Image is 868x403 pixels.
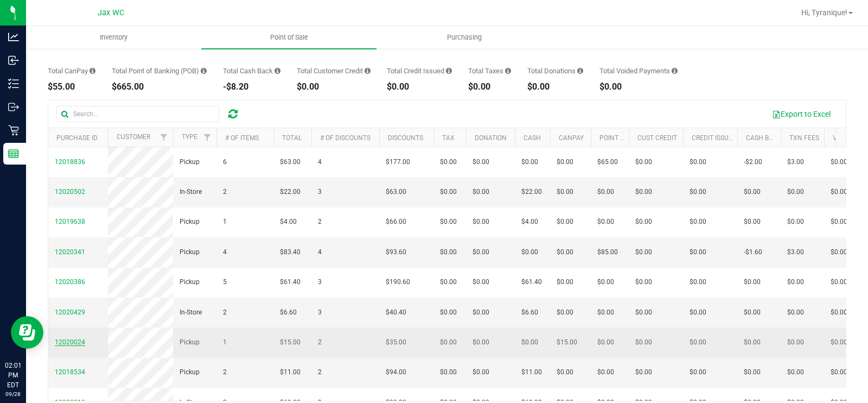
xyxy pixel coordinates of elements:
[386,367,406,377] span: $94.00
[55,278,85,286] span: 12020386
[789,134,819,142] a: Txn Fees
[8,102,19,112] inline-svg: Outbound
[112,67,207,74] div: Total Point of Banking (POB)
[473,337,489,348] span: $0.00
[385,41,417,50] div: 96
[744,217,761,227] span: $0.00
[386,157,410,167] span: $177.00
[597,247,618,257] span: $85.00
[180,367,200,377] span: Pickup
[117,133,150,141] a: Customer
[85,33,142,42] span: Inventory
[446,67,452,74] i: Sum of all account credit issued for all refunds from returned purchases in the date range.
[280,187,301,197] span: $22.00
[521,307,538,318] span: $6.60
[223,337,227,348] span: 1
[635,367,652,377] span: $0.00
[690,187,706,197] span: $0.00
[98,8,124,17] span: Jax WC
[744,337,761,348] span: $0.00
[90,67,95,74] i: Sum of the successful, non-voided CanPay payment transactions for all purchases in the date range.
[831,247,847,257] span: $0.00
[635,307,652,318] span: $0.00
[387,83,452,91] div: $0.00
[55,248,85,256] span: 12020341
[223,217,227,227] span: 1
[386,307,406,318] span: $40.40
[635,187,652,197] span: $0.00
[690,367,706,377] span: $0.00
[297,83,371,91] div: $0.00
[744,247,762,257] span: -$1.60
[468,67,511,74] div: Total Taxes
[223,307,227,318] span: 2
[744,187,761,197] span: $0.00
[787,217,804,227] span: $0.00
[744,157,762,167] span: -$2.00
[787,247,804,257] span: $3.00
[527,83,583,91] div: $0.00
[690,157,706,167] span: $0.00
[521,247,538,257] span: $0.00
[223,277,227,287] span: 5
[521,187,542,197] span: $22.00
[690,337,706,348] span: $0.00
[297,67,371,74] div: Total Customer Credit
[597,217,614,227] span: $0.00
[557,337,577,348] span: $15.00
[440,367,457,377] span: $0.00
[280,307,297,318] span: $6.60
[787,307,804,318] span: $0.00
[201,26,376,49] a: Point of Sale
[48,83,95,91] div: $55.00
[280,277,301,287] span: $61.40
[442,134,455,142] a: Tax
[635,217,652,227] span: $0.00
[201,67,207,74] i: Sum of the successful, non-voided point-of-banking payment transactions, both via payment termina...
[440,157,457,167] span: $0.00
[787,277,804,287] span: $0.00
[557,187,573,197] span: $0.00
[8,55,19,66] inline-svg: Inbound
[48,41,98,50] div: 27
[275,67,280,74] i: Sum of the cash-back amounts from rounded-up electronic payments for all purchases in the date ra...
[527,67,583,74] div: Total Donations
[440,187,457,197] span: $0.00
[597,307,614,318] span: $0.00
[223,83,280,91] div: -$8.20
[440,277,457,287] span: $0.00
[280,337,301,348] span: $15.00
[199,128,216,147] a: Filter
[55,218,85,225] span: 12019638
[440,247,457,257] span: $0.00
[48,67,95,74] div: Total CanPay
[318,337,322,348] span: 2
[787,367,804,377] span: $0.00
[180,277,200,287] span: Pickup
[280,247,301,257] span: $83.40
[282,134,302,142] a: Total
[831,307,847,318] span: $0.00
[831,337,847,348] span: $0.00
[787,187,804,197] span: $0.00
[388,134,423,142] a: Discounts
[577,67,583,74] i: Sum of all round-up-to-next-dollar total price adjustments for all purchases in the date range.
[11,316,43,349] iframe: Resource center
[56,106,219,122] input: Search...
[765,105,838,123] button: Export to Excel
[690,307,706,318] span: $0.00
[557,277,573,287] span: $0.00
[599,67,678,74] div: Total Voided Payments
[473,217,489,227] span: $0.00
[180,247,200,257] span: Pickup
[318,157,322,167] span: 4
[801,8,847,17] span: Hi, Tyranique!
[112,83,207,91] div: $665.00
[223,67,280,74] div: Total Cash Back
[223,187,227,197] span: 2
[521,337,538,348] span: $0.00
[386,277,410,287] span: $190.60
[524,134,541,142] a: Cash
[387,67,452,74] div: Total Credit Issued
[55,368,85,376] span: 12018534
